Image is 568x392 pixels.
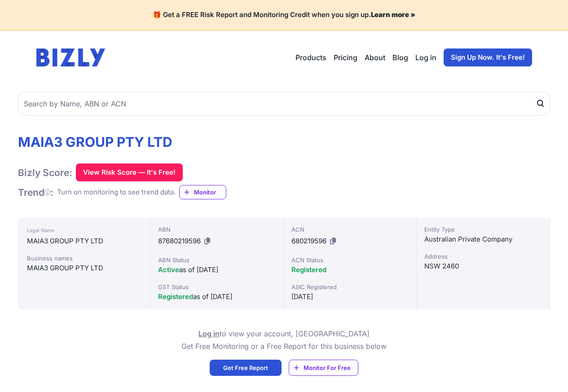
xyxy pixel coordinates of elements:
[291,255,409,264] div: ACN Status
[18,186,53,198] h1: Trend :
[18,134,226,150] h1: MAIA3 GROUP PTY LTD
[27,254,141,263] div: Business names
[158,282,276,291] div: GST Status
[424,252,542,261] div: Address
[223,363,268,372] span: Get Free Report
[158,291,276,302] div: as of [DATE]
[18,92,550,116] input: Search by Name, ABN or ACN
[18,167,72,179] h1: Bizly Score:
[291,291,409,302] div: [DATE]
[424,225,542,234] div: Entity Type
[334,52,357,63] a: Pricing
[158,225,276,234] div: ABN
[158,255,276,264] div: ABN Status
[158,292,193,301] span: Registered
[289,360,358,376] a: Monitor For Free
[304,363,351,372] span: Monitor For Free
[210,360,282,376] a: Get Free Report
[424,234,542,245] div: Australian Private Company
[415,52,436,63] a: Log in
[392,52,408,63] a: Blog
[158,237,201,245] span: 87680219596
[181,327,387,352] p: to view your account, [GEOGRAPHIC_DATA] Get Free Monitoring or a Free Report for this business below
[194,188,226,197] span: Monitor
[424,261,542,272] div: NSW 2460
[198,329,220,338] a: Log in
[76,163,183,181] button: View Risk Score — It's Free!
[295,52,326,63] button: Products
[291,265,326,274] span: Registered
[371,10,415,19] a: Learn more »
[444,48,532,66] a: Sign Up Now. It's Free!
[179,185,226,199] a: Monitor
[158,265,179,274] span: Active
[291,282,409,291] div: ASIC Registered
[158,264,276,275] div: as of [DATE]
[291,225,409,234] div: ACN
[11,11,557,19] h4: 🎁 Get a FREE Risk Report and Monitoring Credit when you sign up.
[27,263,141,273] div: MAIA3 GROUP PTY LTD
[27,236,141,247] div: MAIA3 GROUP PTY LTD
[27,225,141,236] div: Legal Name
[57,187,176,198] div: Turn on monitoring to see trend data.
[291,237,326,245] span: 680219596
[365,52,385,63] a: About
